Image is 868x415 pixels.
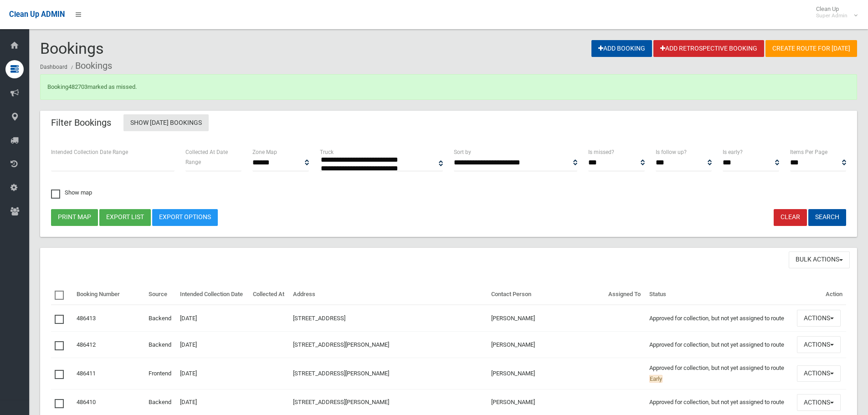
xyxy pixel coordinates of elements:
label: Truck [320,147,334,157]
a: Clear [774,209,807,226]
span: Early [649,375,663,383]
th: Action [793,284,846,305]
button: Export list [99,209,151,226]
th: Address [289,284,488,305]
button: Actions [797,310,841,327]
span: Bookings [40,39,104,57]
button: Actions [797,336,841,353]
a: Export Options [152,209,218,226]
div: Booking marked as missed. [40,74,857,100]
td: [DATE] [176,305,249,331]
button: Actions [797,394,841,411]
small: Super Admin [816,12,847,19]
td: [DATE] [176,358,249,389]
span: Show map [51,190,92,195]
a: 486412 [77,341,96,348]
td: [DATE] [176,332,249,358]
a: [STREET_ADDRESS][PERSON_NAME] [293,399,389,405]
li: Bookings [69,57,112,74]
button: Print map [51,209,98,226]
td: Approved for collection, but not yet assigned to route [646,305,793,331]
button: Bulk Actions [789,251,850,268]
span: Clean Up [812,5,857,19]
a: Show [DATE] Bookings [123,114,209,131]
td: Approved for collection, but not yet assigned to route [646,332,793,358]
a: Create route for [DATE] [765,40,857,57]
a: Add Retrospective Booking [653,40,764,57]
th: Collected At [249,284,289,305]
header: Filter Bookings [40,114,122,132]
th: Assigned To [605,284,646,305]
td: Frontend [145,358,176,389]
a: [STREET_ADDRESS] [293,315,345,322]
td: Approved for collection, but not yet assigned to route [646,358,793,389]
th: Intended Collection Date [176,284,249,305]
a: Dashboard [40,64,67,70]
a: 482703 [68,83,87,90]
a: 486413 [77,315,96,322]
td: [PERSON_NAME] [488,305,605,331]
a: 486410 [77,399,96,405]
th: Source [145,284,176,305]
th: Booking Number [73,284,145,305]
th: Status [646,284,793,305]
button: Search [808,209,846,226]
a: Add Booking [591,40,652,57]
th: Contact Person [488,284,605,305]
td: [PERSON_NAME] [488,332,605,358]
td: [PERSON_NAME] [488,358,605,389]
span: Clean Up ADMIN [9,10,65,19]
a: [STREET_ADDRESS][PERSON_NAME] [293,370,389,377]
a: [STREET_ADDRESS][PERSON_NAME] [293,341,389,348]
button: Actions [797,365,841,382]
td: Backend [145,332,176,358]
td: Backend [145,305,176,331]
a: 486411 [77,370,96,377]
